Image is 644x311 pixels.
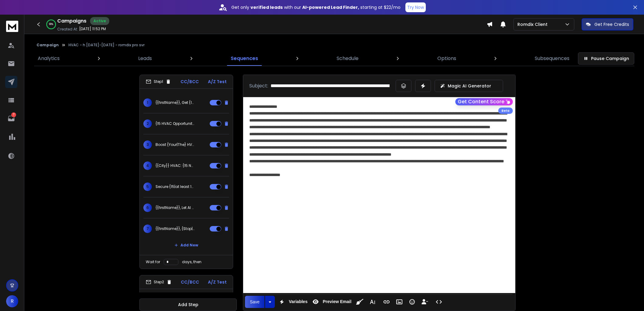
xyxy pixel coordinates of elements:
[156,184,194,189] p: Secure {15|at least 15|fifteen} HVAC Opportunities in {{City}}
[143,119,152,128] span: 2
[231,4,401,10] p: Get only with our starting at $22/mo
[208,279,227,285] p: A/Z Test
[310,296,352,308] button: Preview Email
[437,55,456,62] p: Options
[419,296,431,308] button: Insert Unsubscribe Link
[182,260,201,264] p: days, then
[37,43,59,48] button: Campaign
[143,140,152,149] span: 3
[156,121,194,126] p: {15 HVAC Opportunities in {{City}}|Discover 15 HVAC Leads in {{City}}|Get 15 HVAC Opportunities i...
[143,182,152,191] span: 5
[138,55,152,62] p: Leads
[146,79,171,84] div: Step 1
[170,239,203,251] button: Add New
[156,100,194,105] p: {{firstName}}, Get {15|fifteen} HVAC Leads in {{City}}
[57,27,78,32] p: Created At:
[181,279,199,285] p: CC/BCC
[38,55,60,62] p: Analytics
[143,98,152,107] span: 1
[288,299,309,304] span: Variables
[276,296,309,308] button: Variables
[143,224,152,233] span: 7
[249,82,268,90] p: Subject:
[135,51,156,66] a: Leads
[243,97,515,284] div: To enrich screen reader interactions, please activate Accessibility in Grammarly extension settings
[156,142,194,147] p: Boost {Your|The} HVAC Bookings by {15|15 Leads|15 New Leads} in {{City}}
[227,51,262,66] a: Sequences
[367,296,378,308] button: More Text
[34,51,63,66] a: Analytics
[405,2,426,12] button: Try Now
[433,296,445,308] button: Code View
[6,295,18,307] button: R
[578,52,634,65] button: Pause Campaign
[11,112,16,117] p: 7
[455,98,513,105] button: Get Content Score
[498,108,513,114] div: Beta
[146,260,160,264] p: Wait for
[407,4,424,10] p: Try Now
[250,4,283,10] strong: verified leads
[434,51,460,66] a: Options
[535,55,569,62] p: Subsequences
[146,279,172,285] div: Step 2
[231,55,258,62] p: Sequences
[337,55,359,62] p: Schedule
[406,296,418,308] button: Emoticons
[143,203,152,212] span: 6
[139,75,233,269] li: Step1CC/BCCA/Z Test1{{firstName}}, Get {15|fifteen} HVAC Leads in {{City}}2{15 HVAC Opportunities...
[517,21,550,27] p: Romdix Client
[57,17,86,25] h1: Campaigns
[435,80,503,92] button: Magic AI Generator
[156,226,194,231] p: {{firstName}}, {Stop|Quit|Cease} Losing Customers in {{City}}
[594,21,629,27] p: Get Free Credits
[208,79,227,85] p: A/Z Test
[180,79,199,85] p: CC/BCC
[143,161,152,170] span: 4
[245,296,264,308] button: Save
[156,205,194,210] p: {{firstName}}, Let AI {Bring|Deliver|Get} Leads to Your HVAC Business
[394,296,405,308] button: Insert Image (Ctrl+P)
[79,27,106,31] p: [DATE] 11:52 PM
[6,21,18,32] img: logo
[582,18,633,30] button: Get Free Credits
[448,83,491,89] p: Magic AI Generator
[5,112,17,125] a: 7
[333,51,362,66] a: Schedule
[321,299,352,304] span: Preview Email
[354,296,366,308] button: Clean HTML
[68,43,145,48] p: HVAC - h [DATE]-[DATE] - romdix pro svr
[381,296,392,308] button: Insert Link (Ctrl+K)
[531,51,573,66] a: Subsequences
[90,17,109,25] div: Active
[139,299,237,311] button: Add Step
[302,4,359,10] strong: AI-powered Lead Finder,
[156,163,194,168] p: {{City}} HVAC: {15 New Leads|15 Fresh Leads|15 Leads That Convert}, {Risk-Free|No Risk|Without Risk}
[49,23,53,26] p: 99 %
